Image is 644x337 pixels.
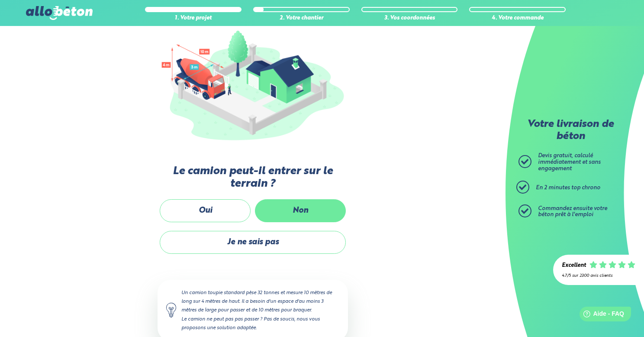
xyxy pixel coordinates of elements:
[158,165,348,191] label: Le camion peut-il entrer sur le terrain ?
[253,15,350,22] div: 2. Votre chantier
[562,262,586,269] div: Excellent
[562,273,635,278] div: 4.7/5 sur 2300 avis clients
[567,303,634,327] iframe: Help widget launcher
[361,15,458,22] div: 3. Vos coordonnées
[145,15,241,22] div: 1. Votre projet
[160,199,251,222] label: Oui
[538,206,607,218] span: Commandez ensuite votre béton prêt à l'emploi
[538,153,601,171] span: Devis gratuit, calculé immédiatement et sans engagement
[255,199,346,222] label: Non
[26,6,93,20] img: allobéton
[536,185,600,191] span: En 2 minutes top chrono
[160,231,346,254] label: Je ne sais pas
[469,15,566,22] div: 4. Votre commande
[521,119,620,143] p: Votre livraison de béton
